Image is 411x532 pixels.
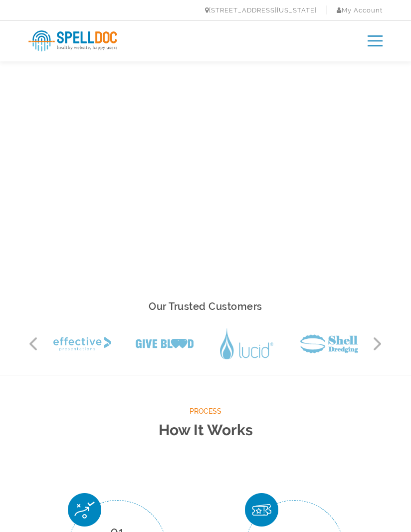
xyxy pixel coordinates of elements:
h2: Our Trusted Customers [28,298,383,315]
button: Next [373,336,383,351]
span: Process [28,405,383,418]
img: Give Blood [136,339,194,349]
img: Lucid [220,328,273,359]
img: Shell Dredging [300,334,358,353]
img: Choose Plan [68,493,101,527]
img: Effective [53,337,111,351]
h2: How It Works [28,417,383,444]
button: Previous [28,336,38,351]
img: Free Trial [245,493,278,527]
